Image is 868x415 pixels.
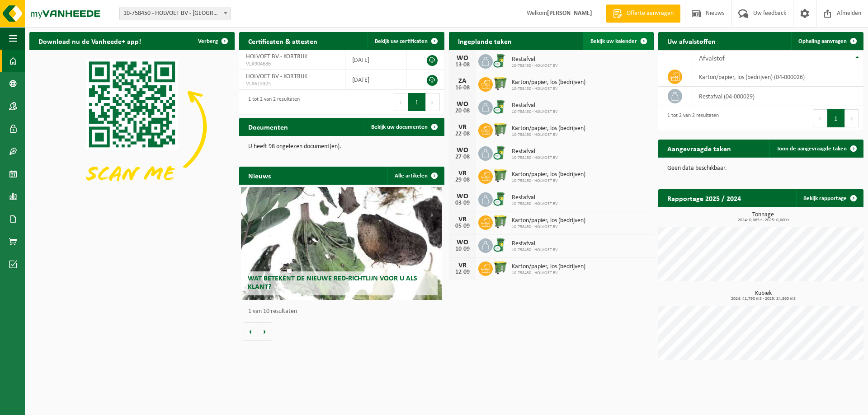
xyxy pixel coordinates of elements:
[248,275,417,291] span: Wat betekent de nieuwe RED-richtlijn voor u als klant?
[547,10,592,17] strong: [PERSON_NAME]
[120,7,230,20] span: 10-758450 - HOLVOET BV - KORTRIJK
[512,247,558,253] span: 10-758450 - HOLVOET BV
[791,32,863,50] a: Ophaling aanvragen
[699,55,725,62] span: Afvalstof
[667,165,854,172] p: Geen data beschikbaar.
[246,61,338,68] span: VLA904686
[798,38,847,44] span: Ophaling aanvragen
[827,109,845,127] button: 1
[453,269,472,275] div: 12-09
[248,144,435,150] p: U heeft 98 ongelezen document(en).
[512,56,558,63] span: Restafval
[583,32,653,50] a: Bekijk uw kalender
[512,109,558,115] span: 10-758450 - HOLVOET BV
[453,223,472,229] div: 05-09
[453,246,472,252] div: 10-09
[663,212,863,223] h3: Tonnage
[512,125,585,132] span: Karton/papier, los (bedrijven)
[512,102,558,109] span: Restafval
[244,322,258,340] button: Vorige
[453,239,472,246] div: WO
[258,322,272,340] button: Volgende
[512,217,585,224] span: Karton/papier, los (bedrijven)
[512,171,585,178] span: Karton/papier, los (bedrijven)
[512,194,558,201] span: Restafval
[512,178,585,184] span: 10-758450 - HOLVOET BV
[29,50,235,204] img: Download de VHEPlus App
[449,32,521,50] h2: Ingeplande taken
[493,145,508,160] img: WB-0240-CU
[368,32,443,50] a: Bekijk uw certificaten
[453,85,472,91] div: 16-08
[624,9,676,18] span: Offerte aanvragen
[408,93,426,111] button: 1
[769,140,863,158] a: Toon de aangevraagde taken
[493,53,508,68] img: WB-0240-CU
[119,7,231,20] span: 10-758450 - HOLVOET BV - KORTRIJK
[345,50,407,70] td: [DATE]
[796,189,863,207] a: Bekijk rapportage
[692,67,863,87] td: karton/papier, los (bedrijven) (04-000026)
[658,32,725,50] h2: Uw afvalstoffen
[512,86,585,92] span: 10-758450 - HOLVOET BV
[246,80,338,88] span: VLA613325
[387,167,443,185] a: Alle artikelen
[663,290,863,301] h3: Kubiek
[191,32,234,50] button: Verberg
[453,154,472,160] div: 27-08
[453,101,472,108] div: WO
[239,32,326,50] h2: Certificaten & attesten
[426,93,440,111] button: Next
[590,38,637,44] span: Bekijk uw kalender
[239,167,280,184] h2: Nieuws
[453,147,472,154] div: WO
[606,5,680,23] a: Offerte aanvragen
[493,99,508,114] img: WB-0240-CU
[453,55,472,62] div: WO
[512,63,558,69] span: 10-758450 - HOLVOET BV
[29,32,150,50] h2: Download nu de Vanheede+ app!
[813,109,827,127] button: Previous
[246,73,307,80] span: HOLVOET BV - KORTRIJK
[453,193,472,200] div: WO
[453,108,472,114] div: 20-08
[512,79,585,86] span: Karton/papier, los (bedrijven)
[512,240,558,247] span: Restafval
[364,118,443,136] a: Bekijk uw documenten
[239,118,297,135] h2: Documenten
[453,124,472,131] div: VR
[493,191,508,206] img: WB-0240-CU
[198,38,218,44] span: Verberg
[241,187,442,300] a: Wat betekent de nieuwe RED-richtlijn voor u als klant?
[453,131,472,137] div: 22-08
[453,177,472,183] div: 29-08
[345,70,407,90] td: [DATE]
[453,262,472,269] div: VR
[658,189,750,207] h2: Rapportage 2025 / 2024
[375,38,428,44] span: Bekijk uw certificaten
[453,216,472,223] div: VR
[493,260,508,275] img: WB-0770-HPE-GN-50
[493,168,508,183] img: WB-0770-HPE-GN-50
[371,124,428,130] span: Bekijk uw documenten
[244,92,300,112] div: 1 tot 2 van 2 resultaten
[248,308,440,315] p: 1 van 10 resultaten
[453,170,472,177] div: VR
[493,237,508,252] img: WB-0240-CU
[493,122,508,137] img: WB-0770-HPE-GN-50
[453,78,472,85] div: ZA
[663,297,863,301] span: 2024: 41,790 m3 - 2025: 24,860 m3
[845,109,859,127] button: Next
[658,140,740,157] h2: Aangevraagde taken
[493,76,508,91] img: WB-0770-HPE-GN-50
[777,146,847,152] span: Toon de aangevraagde taken
[692,87,863,106] td: restafval (04-000029)
[512,155,558,161] span: 10-758450 - HOLVOET BV
[512,263,585,270] span: Karton/papier, los (bedrijven)
[493,214,508,229] img: WB-0770-HPE-GN-50
[663,108,719,128] div: 1 tot 2 van 2 resultaten
[512,201,558,207] span: 10-758450 - HOLVOET BV
[246,53,307,60] span: HOLVOET BV - KORTRIJK
[663,218,863,223] span: 2024: 0,065 t - 2025: 0,000 t
[453,200,472,206] div: 03-09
